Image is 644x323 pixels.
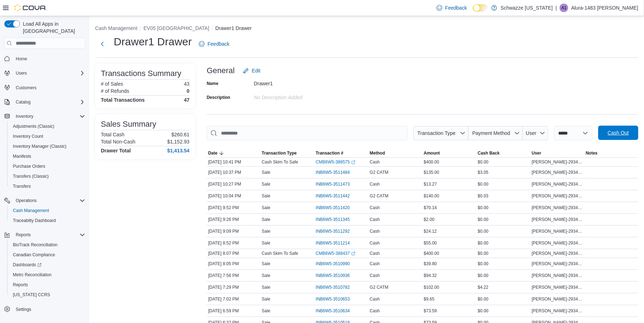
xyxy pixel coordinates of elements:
[7,131,88,141] button: Inventory Count
[262,217,270,222] p: Sale
[262,251,298,256] p: Cash Skim To Safe
[101,132,124,137] h6: Total Cash
[10,152,85,161] span: Manifests
[316,271,357,280] button: INB6W5-3510936
[14,4,46,11] img: Cova
[476,215,530,224] div: $0.00
[10,216,85,225] span: Traceabilty Dashboard
[370,284,388,290] span: G2 CATM
[316,180,357,188] button: INB6W5-3511473
[13,163,45,169] span: Purchase Orders
[10,241,60,249] a: BioTrack Reconciliation
[316,273,350,278] span: INB6W5-3510936
[13,196,40,205] button: Operations
[184,97,190,103] h4: 47
[10,271,85,279] span: Metrc Reconciliation
[532,170,583,175] span: [PERSON_NAME]-2934 [PERSON_NAME]
[16,85,36,91] span: Customers
[1,111,88,121] button: Inventory
[207,215,260,224] div: [DATE] 9:26 PM
[207,249,260,258] div: [DATE] 8:07 PM
[370,273,380,278] span: Cash
[7,151,88,161] button: Manifests
[207,259,260,268] div: [DATE] 8:05 PM
[560,4,568,12] div: Alura-1483 Montano-Saiz
[532,240,583,246] span: [PERSON_NAME]-2934 [PERSON_NAME]
[7,141,88,151] button: Inventory Manager (Classic)
[184,81,190,87] p: 43
[476,149,530,157] button: Cash Back
[370,251,380,256] span: Cash
[370,240,380,246] span: Cash
[207,295,260,303] div: [DATE] 7:02 PM
[207,158,260,166] div: [DATE] 10:41 PM
[13,54,85,63] span: Home
[424,170,439,175] span: $135.00
[476,227,530,236] div: $0.00
[262,240,270,246] p: Sale
[7,216,88,226] button: Traceabilty Dashboard
[13,69,85,77] span: Users
[10,206,52,215] a: Cash Management
[526,130,537,136] span: User
[424,181,437,187] span: $13.27
[13,123,54,129] span: Adjustments (Classic)
[13,183,31,189] span: Transfers
[20,20,85,35] span: Load All Apps in [GEOGRAPHIC_DATA]
[316,308,350,314] span: INB6W5-3510634
[556,4,557,12] p: |
[370,261,380,267] span: Cash
[476,295,530,303] div: $0.00
[476,271,530,280] div: $0.00
[424,240,437,246] span: $55.00
[13,305,34,314] a: Settings
[101,148,131,153] h4: Drawer Total
[13,282,28,288] span: Reports
[424,159,439,165] span: $400.00
[10,162,85,171] span: Purchase Orders
[1,304,88,314] button: Settings
[207,271,260,280] div: [DATE] 7:56 PM
[262,228,270,234] p: Sale
[13,242,58,248] span: BioTrack Reconciliation
[478,150,500,156] span: Cash Back
[316,193,350,199] span: INB6W5-3511442
[262,296,270,302] p: Sale
[370,159,380,165] span: Cash
[13,252,55,258] span: Canadian Compliance
[10,261,44,269] a: Dashboards
[1,196,88,206] button: Operations
[7,280,88,290] button: Reports
[207,283,260,292] div: [DATE] 7:29 PM
[13,305,85,314] span: Settings
[13,83,85,92] span: Customers
[1,82,88,93] button: Customers
[13,143,67,149] span: Inventory Manager (Classic)
[13,196,85,205] span: Operations
[532,284,583,290] span: [PERSON_NAME]-2934 [PERSON_NAME]
[1,230,88,240] button: Reports
[262,170,270,175] p: Sale
[422,149,476,157] button: Amount
[101,97,145,103] h4: Total Transactions
[532,228,583,234] span: [PERSON_NAME]-2934 [PERSON_NAME]
[16,113,33,119] span: Inventory
[207,180,260,188] div: [DATE] 10:27 PM
[262,150,297,156] span: Transaction Type
[316,240,350,246] span: INB6W5-3511214
[13,98,33,106] button: Catalog
[207,126,408,140] input: This is a search bar. As you type, the results lower in the page will automatically filter.
[7,260,88,270] a: Dashboards
[13,55,30,63] a: Home
[476,168,530,177] div: $3.05
[316,192,357,200] button: INB6W5-3511442
[501,4,553,12] p: Schwazze [US_STATE]
[424,251,439,256] span: $400.00
[10,132,85,141] span: Inventory Count
[16,232,31,238] span: Reports
[532,193,583,199] span: [PERSON_NAME]-2934 [PERSON_NAME]
[316,159,355,165] a: CMB6W5-388575External link
[215,25,252,31] button: Drawer1 Drawer
[316,181,350,187] span: INB6W5-3511473
[207,168,260,177] div: [DATE] 10:37 PM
